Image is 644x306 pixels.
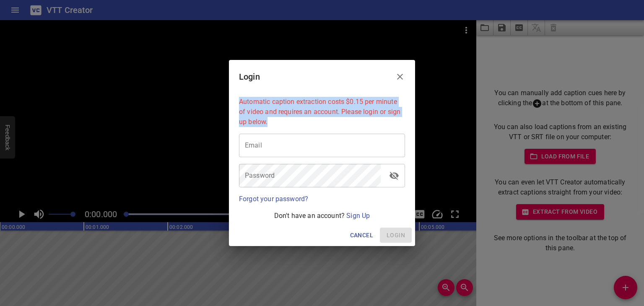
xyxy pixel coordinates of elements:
a: Sign Up [346,212,370,220]
a: Forgot your password? [239,195,308,203]
p: Automatic caption extraction costs $0.15 per minute of video and requires an account. Please logi... [239,97,405,127]
button: Close [390,67,410,87]
span: Cancel [350,230,373,241]
button: Cancel [347,228,377,243]
h6: Login [239,70,260,83]
span: Please enter your email and password above. [380,228,412,243]
p: Don't have an account? [239,211,405,221]
button: toggle password visibility [384,166,404,186]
